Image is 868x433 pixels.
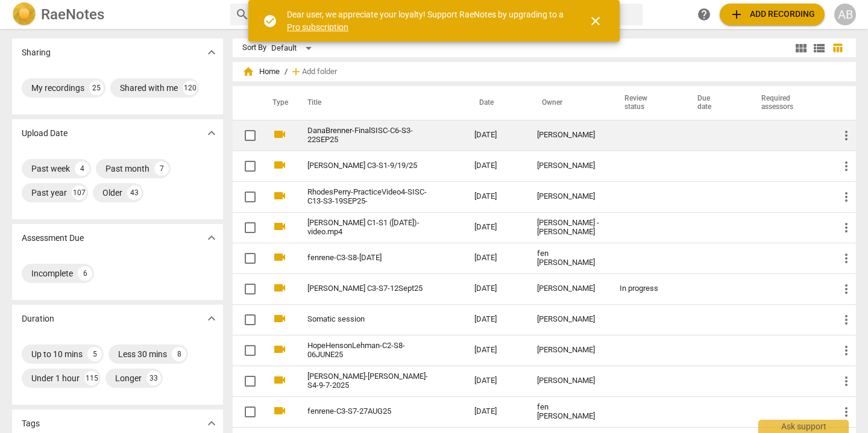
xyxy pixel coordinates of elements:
[537,219,600,237] div: [PERSON_NAME] - [PERSON_NAME]
[307,126,431,145] a: DanaBrenner-FinalSISC-C6-S3-22SEP25
[22,313,54,325] p: Duration
[537,346,600,355] div: [PERSON_NAME]
[22,417,40,430] p: Tags
[204,311,219,326] span: expand_more
[307,284,431,293] a: [PERSON_NAME] C3-S7-12Sept25
[154,161,169,176] div: 7
[839,190,854,204] span: more_vert
[697,7,711,22] span: help
[834,4,856,25] button: AB
[272,188,287,203] span: videocam
[307,372,431,390] a: [PERSON_NAME]-[PERSON_NAME]-S4-9-7-2025
[537,403,600,421] div: fen [PERSON_NAME]
[22,46,51,59] p: Sharing
[31,187,67,199] div: Past year
[287,8,567,33] div: Dear user, we appreciate your loyalty! Support RaeNotes by upgrading to a
[204,231,219,245] span: expand_more
[537,284,600,293] div: [PERSON_NAME]
[588,14,603,28] span: close
[102,187,122,199] div: Older
[537,315,600,324] div: [PERSON_NAME]
[465,151,527,181] td: [DATE]
[810,39,828,57] button: List view
[78,266,92,281] div: 6
[242,43,266,52] div: Sort By
[693,4,715,25] a: Help
[758,420,849,433] div: Ask support
[537,376,600,385] div: [PERSON_NAME]
[610,86,683,120] th: Review status
[839,343,854,358] span: more_vert
[839,251,854,266] span: more_vert
[203,229,221,247] button: Show more
[172,347,186,361] div: 8
[293,86,465,120] th: Title
[12,2,36,26] img: Logo
[465,335,527,366] td: [DATE]
[683,86,746,120] th: Due date
[263,86,293,120] th: Type
[204,416,219,431] span: expand_more
[146,371,161,385] div: 33
[263,14,277,28] span: check_circle
[537,249,600,267] div: fen [PERSON_NAME]
[537,161,600,170] div: [PERSON_NAME]
[839,405,854,419] span: more_vert
[31,348,83,360] div: Up to 10 mins
[22,232,84,245] p: Assessment Due
[465,243,527,273] td: [DATE]
[87,347,102,361] div: 5
[84,371,99,385] div: 115
[272,311,287,326] span: videocam
[307,161,431,170] a: [PERSON_NAME] C3-S1-9/19/25
[31,163,70,175] div: Past week
[307,188,431,206] a: RhodesPerry-PracticeVideo4-SISC-C13-S3-19SEP25-
[537,192,600,201] div: [PERSON_NAME]
[527,86,610,120] th: Owner
[204,126,219,140] span: expand_more
[89,81,104,95] div: 25
[183,81,197,95] div: 120
[203,124,221,142] button: Show more
[203,310,221,328] button: Show more
[828,39,846,57] button: Table view
[272,219,287,234] span: videocam
[242,66,254,78] span: home
[272,403,287,418] span: videocam
[839,374,854,388] span: more_vert
[272,158,287,172] span: videocam
[118,348,167,360] div: Less 30 mins
[794,41,808,55] span: view_module
[465,396,527,427] td: [DATE]
[465,366,527,396] td: [DATE]
[465,181,527,212] td: [DATE]
[271,39,316,58] div: Default
[203,414,221,432] button: Show more
[120,82,178,94] div: Shared with me
[105,163,149,175] div: Past month
[203,43,221,61] button: Show more
[839,159,854,173] span: more_vert
[839,128,854,143] span: more_vert
[204,45,219,60] span: expand_more
[720,4,825,25] button: Upload
[287,22,348,32] a: Pro subscription
[12,2,221,26] a: LogoRaeNotes
[465,86,527,120] th: Date
[41,6,104,23] h2: RaeNotes
[307,341,431,360] a: HopeHensonLehman-C2-S8-06JUNE25
[729,7,744,22] span: add
[31,267,73,279] div: Incomplete
[272,373,287,387] span: videocam
[581,7,610,36] button: Close
[747,86,829,120] th: Required assessors
[31,82,84,94] div: My recordings
[307,254,431,263] a: fenrene-C3-S8-[DATE]
[307,407,431,416] a: fenrene-C3-S7-27AUG25
[272,250,287,264] span: videocam
[272,281,287,295] span: videocam
[22,127,68,140] p: Upload Date
[285,67,288,76] span: /
[235,7,250,22] span: search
